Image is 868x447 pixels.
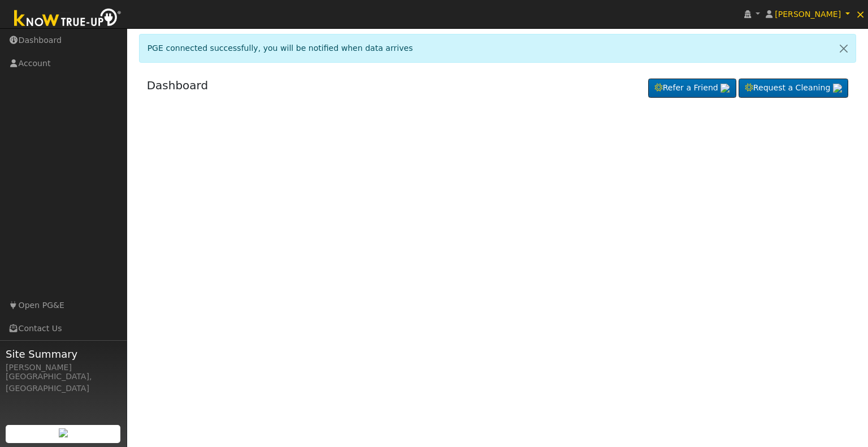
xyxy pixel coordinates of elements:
a: Close [832,34,856,62]
a: Dashboard [147,79,209,92]
img: retrieve [721,84,730,93]
div: PGE connected successfully, you will be notified when data arrives [139,34,857,63]
img: retrieve [59,428,68,437]
span: Site Summary [6,346,121,362]
span: [PERSON_NAME] [775,10,841,19]
img: retrieve [833,84,842,93]
a: Refer a Friend [648,79,736,98]
div: [GEOGRAPHIC_DATA], [GEOGRAPHIC_DATA] [6,371,121,394]
img: Know True-Up [8,6,127,32]
a: Request a Cleaning [739,79,848,98]
span: × [856,7,865,21]
div: [PERSON_NAME] [6,362,121,374]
